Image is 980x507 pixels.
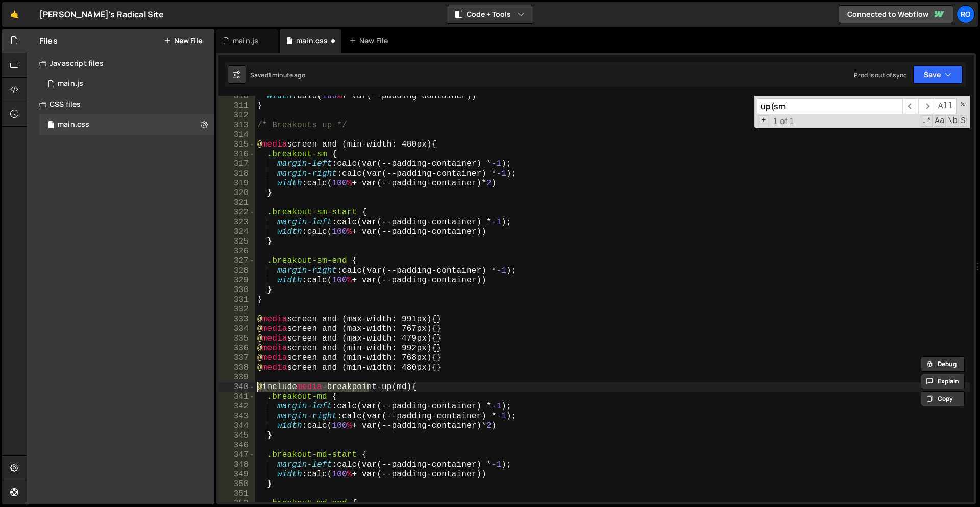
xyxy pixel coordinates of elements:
[218,344,255,353] div: 336
[918,98,934,114] span: ​
[58,120,89,129] div: main.css
[218,101,255,111] div: 311
[218,431,255,441] div: 345
[757,98,902,114] input: Search for
[218,256,255,266] div: 327
[854,70,907,79] div: Prod is out of sync
[164,37,202,45] button: New File
[218,208,255,218] div: 322
[218,266,255,276] div: 328
[902,98,918,114] span: ​
[218,295,255,305] div: 331
[447,5,533,23] button: Code + Tools
[218,489,255,499] div: 351
[769,116,798,126] span: 1 of 1
[218,315,255,324] div: 333
[218,218,255,227] div: 323
[947,115,959,127] span: Whole Word Search
[218,363,255,373] div: 338
[218,159,255,169] div: 317
[27,53,214,74] div: Javascript files
[218,91,255,101] div: 310
[218,412,255,421] div: 343
[218,130,255,140] div: 314
[233,36,258,46] div: main.js
[218,373,255,382] div: 339
[218,382,255,392] div: 340
[921,391,965,406] button: Copy
[349,36,392,46] div: New File
[250,70,305,79] div: Saved
[921,115,933,127] span: RegExp Search
[218,421,255,431] div: 344
[218,450,255,460] div: 347
[218,120,255,130] div: 313
[39,35,58,46] h2: Files
[921,374,965,389] button: Explain
[268,70,305,79] div: 1 minute ago
[218,140,255,150] div: 315
[218,111,255,120] div: 312
[218,247,255,256] div: 326
[913,65,963,84] button: Save
[921,356,965,372] button: Debug
[39,74,214,94] div: 16726/45737.js
[218,237,255,247] div: 325
[218,150,255,159] div: 316
[218,402,255,412] div: 342
[218,179,255,188] div: 319
[218,169,255,179] div: 318
[758,115,769,126] span: Toggle Replace mode
[218,276,255,285] div: 329
[58,79,83,88] div: main.js
[218,460,255,470] div: 348
[218,188,255,198] div: 320
[39,114,214,135] div: 16726/45739.css
[218,324,255,334] div: 334
[218,305,255,315] div: 332
[39,8,164,20] div: [PERSON_NAME]'s Radical Site
[27,94,214,114] div: CSS files
[218,479,255,489] div: 350
[218,441,255,450] div: 346
[296,36,328,46] div: main.css
[839,5,953,23] a: Connected to Webflow
[2,2,27,27] a: 🤙
[935,98,957,114] span: Alt-Enter
[218,198,255,208] div: 321
[957,5,975,23] a: Ro
[218,285,255,295] div: 330
[218,353,255,363] div: 337
[218,470,255,479] div: 349
[218,227,255,237] div: 324
[218,334,255,344] div: 335
[960,115,967,127] span: Search In Selection
[934,115,946,127] span: CaseSensitive Search
[218,392,255,402] div: 341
